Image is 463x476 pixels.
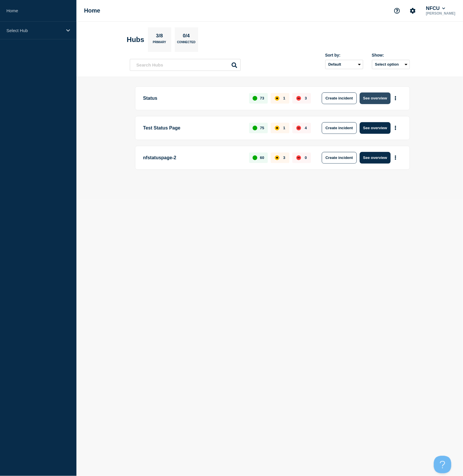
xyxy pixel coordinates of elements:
input: Search Hubs [130,59,241,71]
p: nfstatuspage-2 [143,152,243,164]
p: 1 [283,96,285,100]
button: See overview [360,122,391,134]
p: 0/4 [181,33,192,41]
p: Status [143,92,243,104]
p: 0 [305,155,307,160]
p: 3 [305,96,307,100]
button: Support [391,5,403,17]
p: [PERSON_NAME] [425,11,457,15]
h1: Home [84,7,100,14]
p: 75 [260,126,264,130]
button: More actions [392,152,399,163]
div: up [253,155,257,160]
div: affected [275,155,279,160]
div: affected [275,96,279,101]
button: See overview [360,152,391,164]
button: Account settings [407,5,419,17]
div: Sort by: [325,53,363,57]
p: 3 [283,155,285,160]
p: 73 [260,96,264,100]
button: More actions [392,123,399,133]
h2: Hubs [127,36,144,44]
div: up [253,96,257,101]
button: Select option [372,60,410,69]
select: Sort by [325,60,363,69]
div: down [296,126,301,130]
p: 60 [260,155,264,160]
button: Create incident [322,92,357,104]
div: affected [275,126,279,130]
p: Primary [153,41,166,47]
p: Test Status Page [143,122,243,134]
iframe: Help Scout Beacon - Open [434,456,451,473]
div: Show: [372,53,410,57]
button: More actions [392,93,399,104]
p: 3/8 [154,33,165,41]
button: Create incident [322,152,357,164]
p: 4 [305,126,307,130]
div: up [253,126,257,130]
button: Create incident [322,122,357,134]
p: Select Hub [6,28,62,33]
button: NFCU [425,6,446,11]
button: See overview [360,92,391,104]
div: down [296,96,301,101]
div: down [296,155,301,160]
p: Connected [177,41,195,47]
p: 1 [283,126,285,130]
